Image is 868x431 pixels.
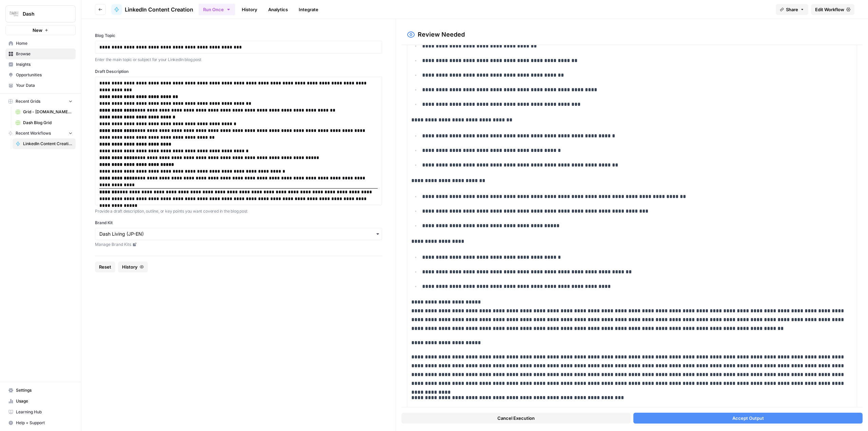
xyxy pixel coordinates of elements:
[633,413,863,424] button: Accept Output
[16,387,73,393] span: Settings
[13,138,76,149] a: LinkedIn Content Creation
[5,5,76,22] button: Workspace: Dash
[23,109,73,115] span: Grid - [DOMAIN_NAME] Blog
[5,59,76,70] a: Insights
[95,220,382,226] label: Brand Kit
[13,106,76,117] a: Grid - [DOMAIN_NAME] Blog
[122,263,138,270] span: History
[5,128,76,138] button: Recent Workflows
[16,72,73,78] span: Opportunities
[786,6,798,13] span: Share
[95,208,382,215] p: Provide a draft description, outline, or key points you want covered in the blog post
[33,27,42,34] span: New
[16,420,73,426] span: Help + Support
[5,25,76,35] button: New
[264,4,292,15] a: Analytics
[99,263,111,270] span: Reset
[815,6,844,13] span: Edit Workflow
[5,417,76,428] button: Help + Support
[16,51,73,57] span: Browse
[125,5,193,14] span: LinkedIn Content Creation
[95,33,382,39] label: Blog Topic
[5,80,76,91] a: Your Data
[16,409,73,415] span: Learning Hub
[811,4,854,15] a: Edit Workflow
[5,48,76,59] a: Browse
[732,415,764,422] span: Accept Output
[99,231,378,237] input: Dash Living (JP-EN)
[111,4,193,15] a: LinkedIn Content Creation
[5,385,76,396] a: Settings
[16,98,40,104] span: Recent Grids
[295,4,322,15] a: Integrate
[8,8,20,20] img: Dash Logo
[418,30,465,39] h2: Review Needed
[16,82,73,89] span: Your Data
[95,261,115,272] button: Reset
[5,407,76,417] a: Learning Hub
[95,68,382,75] label: Draft Description
[5,70,76,80] a: Opportunities
[5,96,76,106] button: Recent Grids
[16,61,73,67] span: Insights
[118,261,148,272] button: History
[16,398,73,404] span: Usage
[238,4,261,15] a: History
[16,40,73,46] span: Home
[23,141,73,147] span: LinkedIn Content Creation
[23,11,64,17] span: Dash
[95,241,382,248] a: Manage Brand Kits
[13,117,76,128] a: Dash Blog Grid
[5,38,76,49] a: Home
[23,120,73,126] span: Dash Blog Grid
[16,130,51,136] span: Recent Workflows
[497,415,535,422] span: Cancel Execution
[95,56,382,63] p: Enter the main topic or subject for your LinkedIn blog post
[401,413,631,424] button: Cancel Execution
[776,4,808,15] button: Share
[199,4,235,15] button: Run Once
[5,396,76,407] a: Usage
